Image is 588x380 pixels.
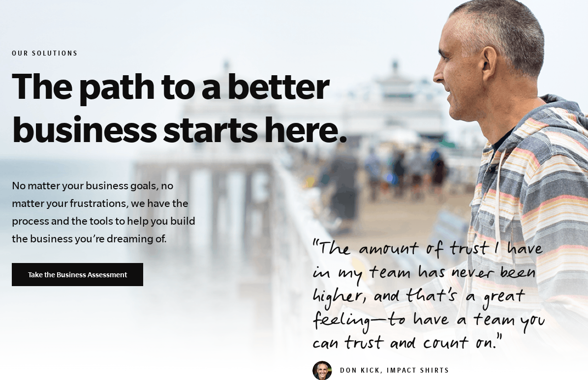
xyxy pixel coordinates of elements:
[12,176,201,247] h4: No matter your business goals, no matter your frustrations, we have the process and the tools to ...
[539,333,588,380] iframe: Chat Widget
[12,63,461,150] h1: The path to a better business starts here.
[312,368,450,376] cite: Don Kick, Impact Shirts
[12,50,461,59] h6: Our Solutions
[12,263,143,287] a: Take the Business Assessment
[312,239,564,357] p: The amount of trust I have in my team has never been higher, and that’s a great feeling—to have a...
